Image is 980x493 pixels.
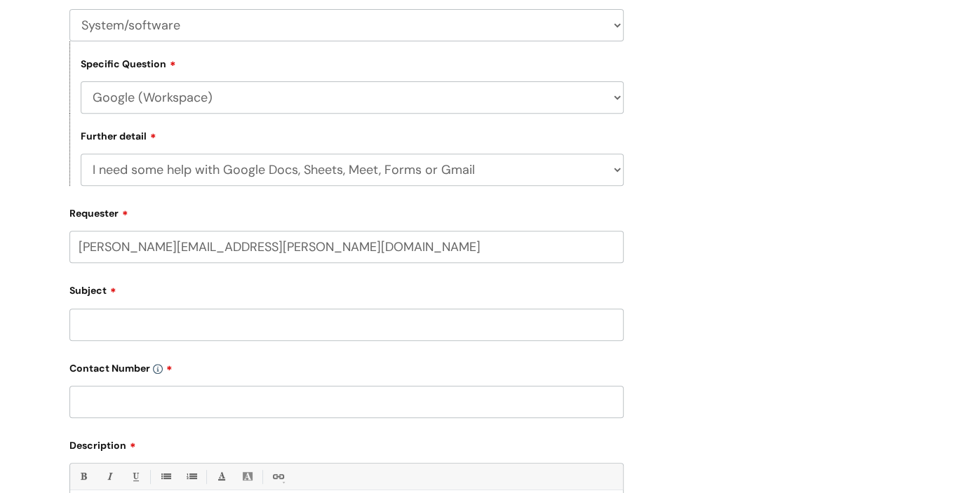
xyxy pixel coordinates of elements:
a: Font Color [213,468,230,485]
input: Email [69,231,624,263]
label: Description [69,435,624,452]
label: Specific Question [81,56,176,70]
a: 1. Ordered List (Ctrl-Shift-8) [182,468,200,485]
a: • Unordered List (Ctrl-Shift-7) [156,468,174,485]
a: Italic (Ctrl-I) [100,468,118,485]
img: info-icon.svg [153,364,163,374]
label: Requester [69,203,624,220]
label: Subject [69,280,624,297]
a: Bold (Ctrl-B) [74,468,92,485]
a: Back Color [239,468,256,485]
label: Contact Number [69,358,624,374]
a: Link [269,468,286,485]
label: Further detail [81,128,156,142]
a: Underline(Ctrl-U) [126,468,144,485]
